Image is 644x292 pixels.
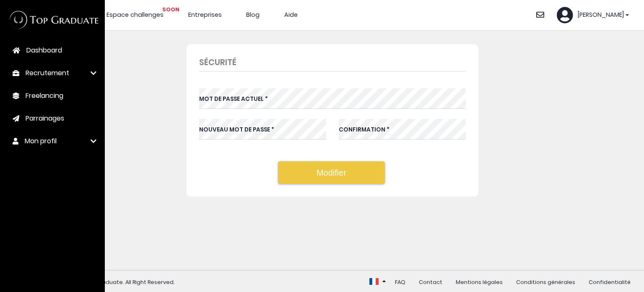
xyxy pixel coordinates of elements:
a: Blog [246,11,260,19]
label: Nouveau mot de passe * [199,126,274,134]
a: Aide [284,11,298,19]
a: Mentions légales [456,279,503,286]
span: SOON [162,5,179,13]
span: Parrainages [26,113,64,124]
a: FAQ [395,279,405,286]
span: Freelancing [26,91,63,101]
a: Entreprises [188,11,222,19]
a: Conditions générales [516,279,575,286]
span: Dashboard [26,45,62,55]
a: Contact [419,279,442,286]
a: Confidentialité [589,279,631,286]
span: Recrutement [26,68,69,78]
button: Modifier [278,161,384,184]
label: Confirmation * [339,126,390,134]
h1: Sécurité [199,57,466,71]
label: Mot de passe actuel * [199,95,268,103]
span: Mon profil [25,136,57,146]
img: Top Graduate [5,7,99,32]
span: [PERSON_NAME] [577,11,624,20]
a: Espace challenges [106,11,164,19]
